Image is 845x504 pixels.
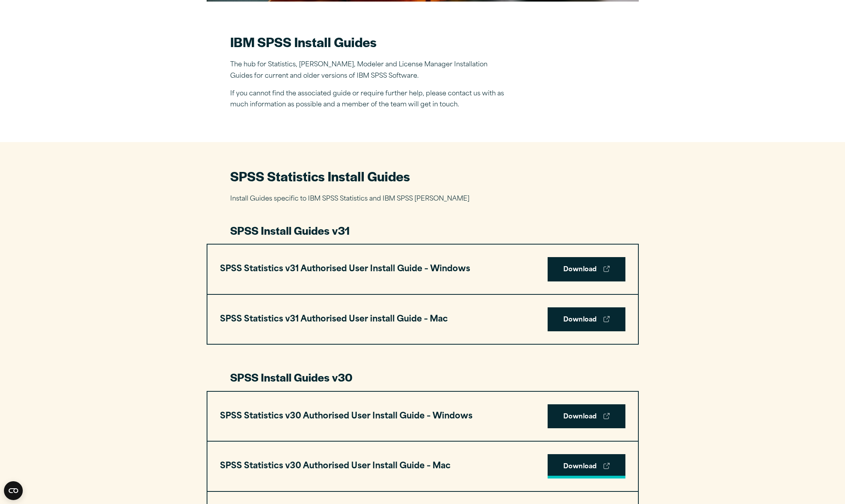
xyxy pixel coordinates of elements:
[548,404,625,429] a: Download
[548,307,625,332] a: Download
[230,223,615,238] h3: SPSS Install Guides v31
[220,262,470,277] h3: SPSS Statistics v31 Authorised User Install Guide – Windows
[548,257,625,281] a: Download
[230,59,505,82] p: The hub for Statistics, [PERSON_NAME], Modeler and License Manager Installation Guides for curren...
[220,312,448,327] h3: SPSS Statistics v31 Authorised User install Guide – Mac
[230,88,505,111] p: If you cannot find the associated guide or require further help, please contact us with as much i...
[220,459,451,474] h3: SPSS Statistics v30 Authorised User Install Guide – Mac
[230,167,615,185] h2: SPSS Statistics Install Guides
[220,409,473,424] h3: SPSS Statistics v30 Authorised User Install Guide – Windows
[230,33,505,51] h2: IBM SPSS Install Guides
[230,370,615,385] h3: SPSS Install Guides v30
[230,194,615,205] p: Install Guides specific to IBM SPSS Statistics and IBM SPSS [PERSON_NAME]
[4,481,23,500] button: Open CMP widget
[548,454,625,478] a: Download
